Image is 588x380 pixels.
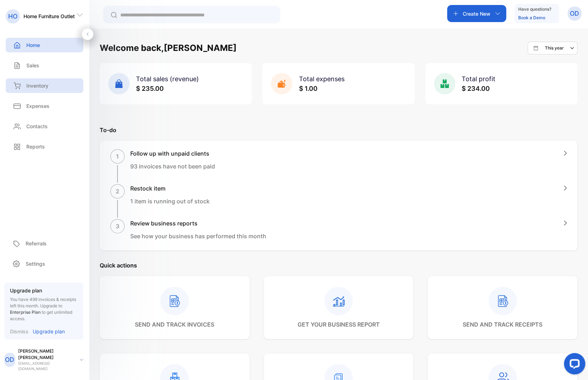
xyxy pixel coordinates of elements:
p: You have 499 invoices & receipts left this month. [10,296,78,322]
button: OD [567,5,582,22]
p: This year [545,45,564,51]
h1: Welcome back, [PERSON_NAME] [100,42,237,54]
p: To-do [100,126,577,134]
p: See how your business has performed this month [130,232,266,240]
span: Total expenses [299,75,344,83]
p: OD [570,9,579,18]
span: Total sales (revenue) [136,75,199,83]
p: [PERSON_NAME] [PERSON_NAME] [18,348,74,361]
span: Enterprise Plan [10,309,41,315]
span: $ 235.00 [136,85,164,92]
p: OD [5,355,14,364]
p: send and track invoices [135,320,214,329]
p: get your business report [297,320,379,329]
span: $ 1.00 [299,85,317,92]
p: [EMAIL_ADDRESS][DOMAIN_NAME] [18,361,74,371]
span: $ 234.00 [462,85,490,92]
p: 1 item is running out of stock [130,197,210,205]
span: Upgrade to to get unlimited access. [10,303,72,321]
p: Upgrade plan [10,287,78,294]
p: HO [8,12,17,21]
p: Home Furniture Outlet [23,12,75,20]
a: Book a Demo [518,15,545,20]
p: 1 [116,152,119,161]
h1: Follow up with unpaid clients [130,149,215,158]
p: Create New [463,10,490,17]
p: Have questions? [518,6,551,13]
p: 2 [116,187,119,196]
p: 93 invoices have not been paid [130,162,215,171]
p: Home [26,41,40,49]
span: Total profit [462,75,495,83]
button: Create New [447,5,506,22]
p: Reports [26,143,45,150]
p: send and track receipts [463,320,542,329]
p: Dismiss [10,328,28,335]
p: Referrals [26,240,47,247]
p: Quick actions [100,261,577,270]
button: This year [527,42,577,54]
p: Contacts [26,123,48,130]
a: Upgrade plan [28,328,65,335]
p: 3 [116,222,120,230]
h1: Restock item [130,184,210,193]
h1: Review business reports [130,219,266,228]
iframe: LiveChat chat widget [558,350,588,380]
p: Sales [26,62,39,69]
p: Expenses [26,102,49,110]
p: Settings [26,260,45,267]
p: Upgrade plan [33,328,65,335]
p: Inventory [26,82,48,89]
